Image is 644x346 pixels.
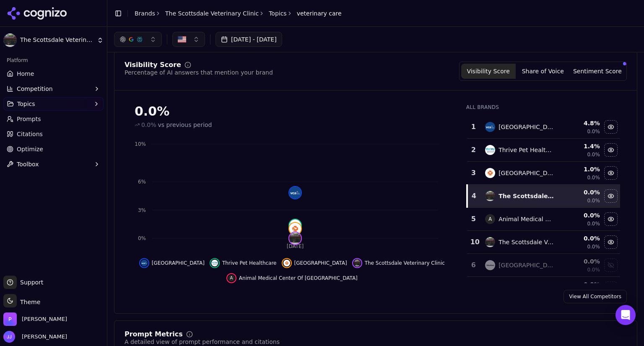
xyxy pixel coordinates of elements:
span: [PERSON_NAME] [18,333,67,341]
tr: 5AAnimal Medical Center Of [GEOGRAPHIC_DATA]0.0%0.0%Hide animal medical center of scottsdale data [467,208,620,231]
tr: 3banfield pet hospital[GEOGRAPHIC_DATA]1.0%0.0%Hide banfield pet hospital data [467,162,620,185]
tr: 0.0%Show chandler veterinary emergency & critical care data [467,277,620,300]
span: Home [17,70,34,78]
img: banfield pet hospital [283,260,290,266]
div: 5 [470,214,477,224]
div: 1.0 % [561,165,600,173]
img: vca animal hospitals [289,187,301,199]
div: Animal Medical Center Of [GEOGRAPHIC_DATA] [499,215,554,223]
img: thrive pet healthcare [485,145,495,155]
div: 2 [470,145,477,155]
a: Topics [269,9,287,18]
img: banfield pet hospital [289,223,301,235]
button: Hide the scottsdale veterinary clinic data [604,235,618,249]
a: Home [3,67,104,80]
button: Visibility Score [461,64,516,79]
img: thrive pet healthcare [211,260,218,266]
div: 0.0 % [561,280,600,289]
span: Thrive Pet Healthcare [222,260,277,266]
span: 0.0% [587,243,600,250]
span: 0.0% [141,121,156,129]
button: Share of Voice [516,64,570,79]
div: 0.0 % [561,188,600,196]
img: the scottsdale veterinary clinic [485,191,495,201]
div: [GEOGRAPHIC_DATA] [499,169,554,177]
div: 0.0 % [561,257,600,266]
button: Hide animal medical center of scottsdale data [226,273,358,283]
img: vca animal hospitals [141,260,148,266]
span: Competition [17,85,53,93]
div: 0.0 % [561,234,600,243]
span: Animal Medical Center Of [GEOGRAPHIC_DATA] [239,275,358,281]
span: Support [17,278,43,287]
div: 3 [470,168,477,178]
a: Brands [135,10,155,17]
a: Optimize [3,142,104,156]
span: Toolbox [17,160,39,168]
tspan: 0% [138,235,146,241]
button: Hide banfield pet hospital data [604,166,618,180]
div: [GEOGRAPHIC_DATA] [499,123,554,131]
div: Platform [3,54,104,67]
nav: breadcrumb [135,9,342,18]
div: All Brands [466,104,620,111]
tspan: 6% [138,179,146,185]
span: 0.0% [587,197,600,204]
div: The Scottsdale Veterinary Clinic [499,238,554,246]
span: 0.0% [587,220,600,227]
button: Toolbox [3,158,104,171]
span: vs previous period [158,121,212,129]
span: 0.0% [587,266,600,273]
a: Prompts [3,112,104,126]
div: Prompt Metrics [125,331,183,338]
div: 6 [470,260,477,270]
div: Open Intercom Messenger [615,305,636,325]
button: Hide thrive pet healthcare data [210,258,277,268]
div: Percentage of AI answers that mention your brand [125,68,273,77]
button: Hide banfield pet hospital data [282,258,347,268]
tr: 4the scottsdale veterinary clinicThe Scottsdale Veterinary Clinic0.0%0.0%Hide the scottsdale vete... [467,185,620,208]
button: Show chandler veterinary emergency & critical care data [604,281,618,295]
img: Perrill [3,312,17,326]
img: bluepearl pet hospital [485,260,495,270]
button: Hide animal medical center of scottsdale data [604,212,618,226]
span: Optimize [17,145,43,153]
span: Topics [17,100,35,108]
button: Competition [3,82,104,96]
div: Visibility Score [125,62,181,68]
img: the scottsdale veterinary clinic [289,232,301,244]
tr: 1vca animal hospitals[GEOGRAPHIC_DATA]4.8%0.0%Hide vca animal hospitals data [467,116,620,139]
span: [GEOGRAPHIC_DATA] [294,260,347,266]
button: Hide thrive pet healthcare data [604,143,618,157]
a: The Scottsdale Veterinary Clinic [165,9,259,18]
button: Show bluepearl pet hospital data [604,258,618,272]
button: Open organization switcher [3,312,67,326]
tspan: 3% [138,207,146,213]
div: [GEOGRAPHIC_DATA] [499,261,554,269]
tr: 10the scottsdale veterinary clinicThe Scottsdale Veterinary Clinic0.0%0.0%Hide the scottsdale vet... [467,231,620,254]
span: Theme [17,299,40,305]
tspan: 10% [135,141,146,147]
a: View All Competitors [563,290,627,303]
div: 4.8 % [561,119,600,127]
button: [DATE] - [DATE] [216,32,282,47]
span: 0.0% [587,151,600,158]
tspan: [DATE] [287,243,304,249]
div: A detailed view of prompt performance and citations [125,338,280,346]
button: Hide the scottsdale veterinary clinic data [604,189,618,203]
a: Citations [3,127,104,141]
div: 0.0% [135,104,449,119]
img: US [178,35,186,44]
span: A [485,214,495,224]
span: [GEOGRAPHIC_DATA] [152,260,205,266]
span: The Scottsdale Veterinary Clinic [365,260,445,266]
div: 1.4 % [561,142,600,150]
img: thrive pet healthcare [289,219,301,231]
span: The Scottsdale Veterinary Clinic [20,36,93,44]
span: A [228,275,235,281]
span: 0.0% [587,128,600,135]
img: Jen Jones [3,331,15,343]
div: 1 [470,122,477,132]
img: vca animal hospitals [485,122,495,132]
span: Citations [17,130,43,138]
